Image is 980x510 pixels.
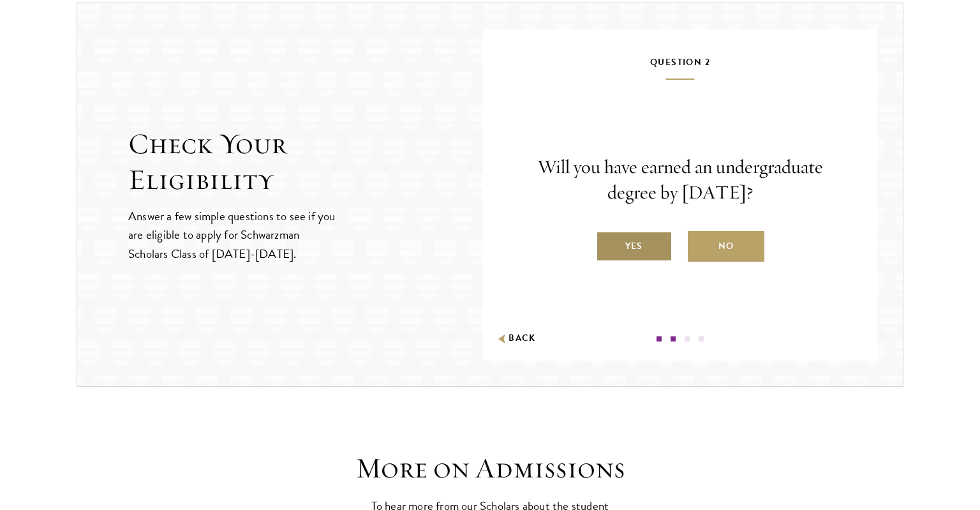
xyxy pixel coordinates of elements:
h5: Question 2 [521,54,839,80]
p: Will you have earned an undergraduate degree by [DATE]? [521,154,839,206]
h3: More on Admissions [292,451,688,486]
label: No [688,231,764,262]
p: Answer a few simple questions to see if you are eligible to apply for Schwarzman Scholars Class o... [128,207,337,262]
button: Back [496,332,536,345]
label: Yes [596,231,672,262]
h2: Check Your Eligibility [128,126,483,198]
